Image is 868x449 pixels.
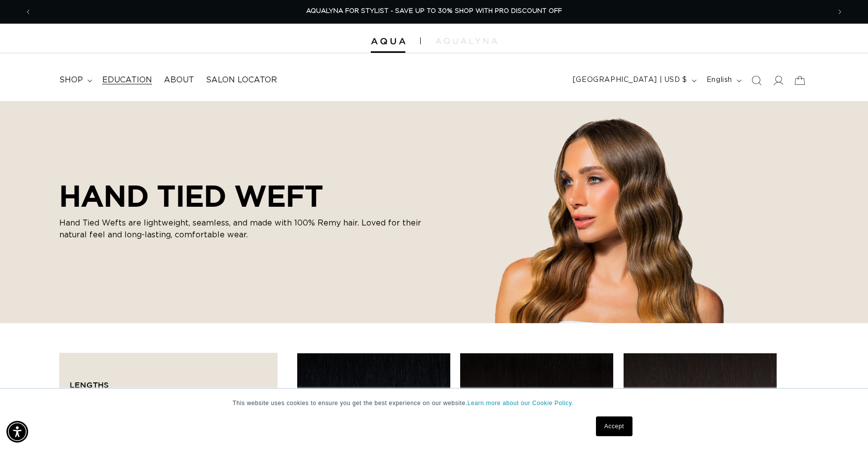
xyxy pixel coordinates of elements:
summary: shop [53,69,96,91]
span: shop [59,75,83,85]
button: Next announcement [829,2,851,21]
img: aqualyna.com [435,38,497,44]
h2: HAND TIED WEFT [59,179,434,213]
iframe: Chat Widget [819,402,868,449]
img: Aqua Hair Extensions [371,38,405,45]
p: Hand Tied Wefts are lightweight, seamless, and made with 100% Remy hair. Loved for their natural ... [59,217,434,241]
a: About [158,69,200,91]
a: Salon Locator [200,69,283,91]
div: Accessibility Menu [6,421,28,443]
span: [GEOGRAPHIC_DATA] | USD $ [573,75,687,85]
a: Accept [596,416,632,436]
span: About [164,75,194,85]
span: Education [102,75,152,85]
a: Learn more about our Cookie Policy. [468,400,574,407]
summary: Lengths (0 selected) [70,363,267,399]
span: Lengths [70,380,109,389]
button: Previous announcement [17,2,39,21]
button: English [701,71,746,90]
span: Salon Locator [206,75,277,85]
button: [GEOGRAPHIC_DATA] | USD $ [567,71,701,90]
summary: Search [746,70,767,91]
span: AQUALYNA FOR STYLIST - SAVE UP TO 30% SHOP WITH PRO DISCOUNT OFF [306,8,562,14]
p: This website uses cookies to ensure you get the best experience on our website. [233,399,635,408]
span: English [707,75,732,85]
a: Education [96,69,158,91]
